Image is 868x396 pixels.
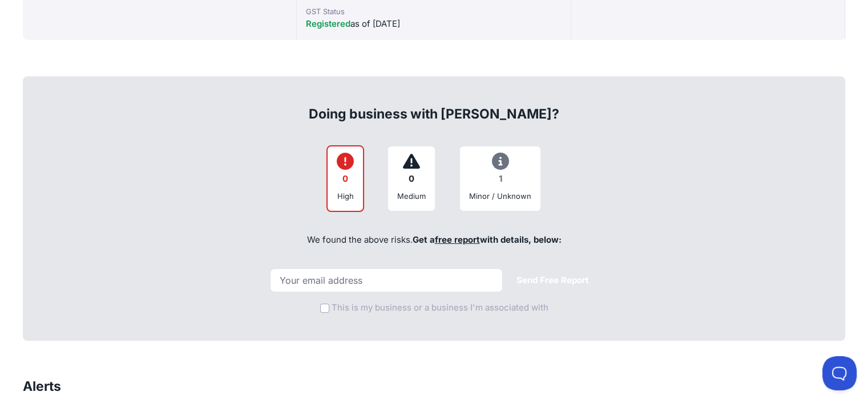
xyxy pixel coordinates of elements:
button: Send Free Report [507,270,598,292]
div: GST Status [306,6,561,17]
iframe: Toggle Customer Support [822,356,857,390]
div: Medium [397,190,426,202]
div: High [337,190,354,202]
div: 0 [397,168,426,190]
div: Doing business with [PERSON_NAME]? [35,87,833,123]
label: This is my business or a business I'm associated with [332,301,548,315]
div: as of [DATE] [306,17,561,31]
span: Registered [306,18,350,29]
div: 1 [469,168,531,190]
div: We found the above risks. [35,221,833,260]
input: Your email address [270,268,503,292]
div: 0 [337,168,354,190]
h3: Alerts [23,377,61,395]
div: Minor / Unknown [469,190,531,202]
span: Get a with details, below: [413,234,562,245]
a: free report [435,234,480,245]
